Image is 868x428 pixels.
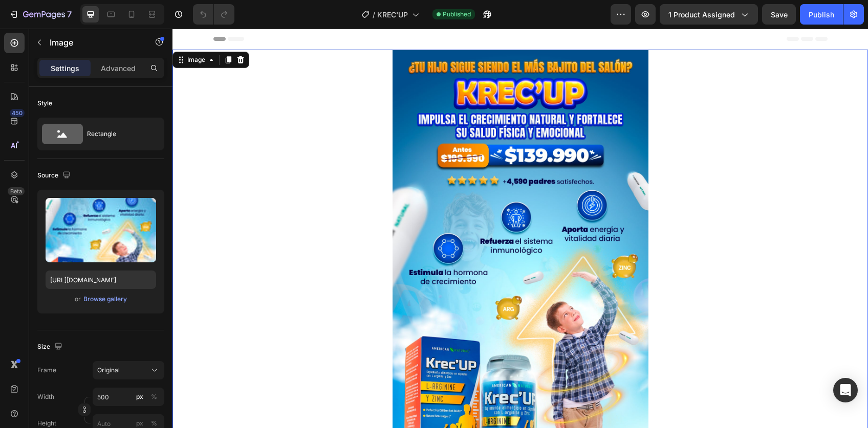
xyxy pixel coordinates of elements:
[668,9,735,20] span: 1 product assigned
[37,366,56,375] label: Frame
[762,4,796,25] button: Save
[151,419,157,428] div: %
[148,391,160,403] button: px
[13,27,35,36] div: Image
[37,169,73,183] div: Source
[67,8,72,20] p: 7
[87,122,149,146] div: Rectangle
[660,4,758,25] button: 1 product assigned
[50,36,137,49] p: Image
[4,4,76,25] button: 7
[136,392,143,401] div: px
[771,10,788,19] span: Save
[75,293,81,305] span: or
[134,391,146,403] button: %
[37,340,64,354] div: Size
[800,4,843,25] button: Publish
[51,63,79,74] p: Settings
[833,378,858,402] div: Open Intercom Messenger
[377,9,408,20] span: KREC'UP
[136,419,143,428] div: px
[151,392,157,401] div: %
[37,99,52,108] div: Style
[83,294,127,304] button: Browse gallery
[37,392,54,401] label: Width
[93,361,164,379] button: Original
[172,29,868,428] iframe: Design area
[809,9,834,20] div: Publish
[101,63,136,74] p: Advanced
[97,366,120,375] span: Original
[373,9,375,20] span: /
[37,419,56,428] label: Height
[46,271,156,289] input: https://example.com/image.jpg
[193,4,234,25] div: Undo/Redo
[46,198,156,262] img: preview-image
[8,187,25,195] div: Beta
[443,10,471,19] span: Published
[93,388,164,406] input: px%
[83,295,127,304] div: Browse gallery
[10,109,25,117] div: 450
